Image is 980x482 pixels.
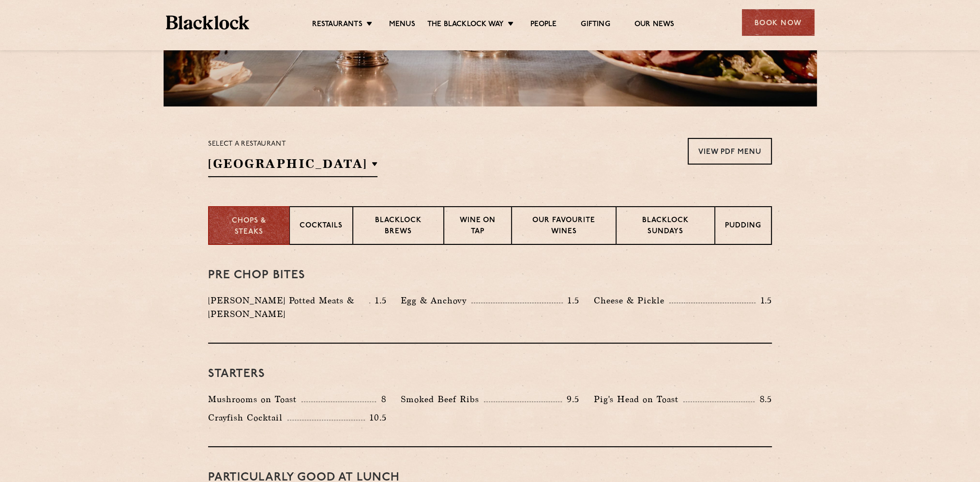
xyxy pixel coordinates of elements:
p: Egg & Anchovy [401,294,471,307]
p: 10.5 [365,411,386,424]
p: Wine on Tap [454,215,501,238]
img: BL_Textured_Logo-footer-cropped.svg [166,15,250,30]
p: Select a restaurant [208,138,377,151]
p: Pudding [725,221,761,233]
p: Cocktails [300,221,343,233]
p: 8 [376,393,386,406]
a: Restaurants [312,20,362,30]
p: 8.5 [754,393,772,406]
p: Mushrooms on Toast [208,392,302,406]
h3: Starters [208,368,772,380]
p: Blacklock Sundays [626,215,705,238]
p: 1.5 [563,294,579,307]
a: Gifting [581,20,610,30]
a: Our News [634,20,675,30]
a: View PDF Menu [688,138,772,165]
p: Cheese & Pickle [594,294,669,307]
p: 1.5 [755,294,772,307]
p: Crayfish Cocktail [208,411,287,424]
p: [PERSON_NAME] Potted Meats & [PERSON_NAME] [208,294,369,321]
p: 9.5 [562,393,579,406]
p: Our favourite wines [522,215,605,238]
p: Pig's Head on Toast [594,392,683,406]
p: Blacklock Brews [363,215,434,238]
p: 1.5 [370,294,387,307]
h2: [GEOGRAPHIC_DATA] [208,155,377,177]
p: Chops & Steaks [219,216,279,238]
h3: Pre Chop Bites [208,269,772,282]
a: People [530,20,557,30]
div: Book Now [742,9,814,36]
a: The Blacklock Way [427,20,504,30]
p: Smoked Beef Ribs [401,392,484,406]
a: Menus [389,20,415,30]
